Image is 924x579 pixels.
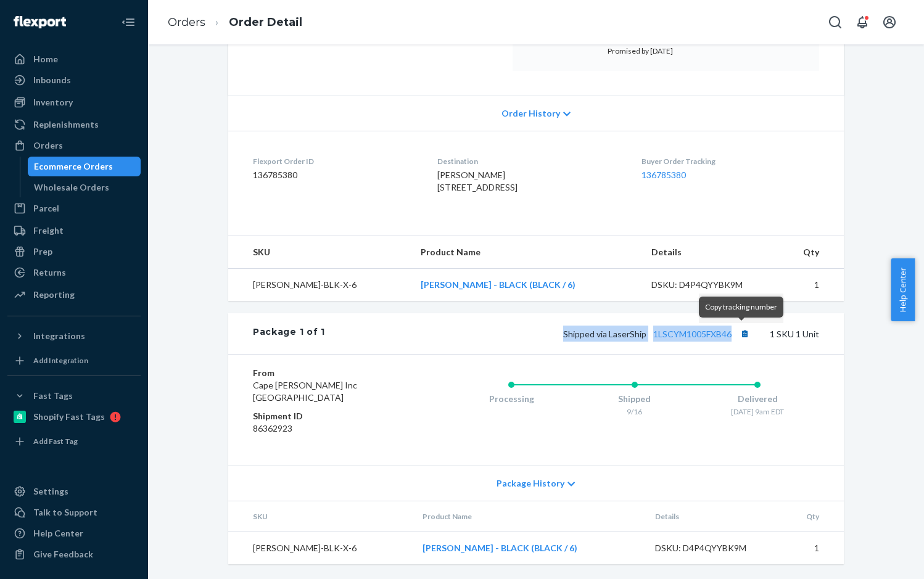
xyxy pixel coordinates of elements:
span: [PERSON_NAME] [STREET_ADDRESS] [437,170,518,192]
th: SKU [228,236,411,269]
div: Wholesale Orders [34,181,109,194]
a: Add Fast Tag [7,432,141,451]
a: Help Center [7,524,141,543]
dd: 86362923 [253,422,400,435]
div: [DATE] 9am EDT [696,406,819,417]
th: SKU [228,501,413,532]
a: [PERSON_NAME] - BLACK (BLACK / 6) [421,279,575,290]
a: 136785380 [641,170,686,180]
a: Inbounds [7,70,141,90]
button: Open notifications [850,10,875,35]
a: 1LSCYM1005FXB46 [653,329,732,339]
a: Orders [7,136,141,155]
span: Cape [PERSON_NAME] Inc [GEOGRAPHIC_DATA] [253,380,357,403]
div: Ecommerce Orders [34,160,113,173]
dd: 136785380 [253,169,418,181]
a: [PERSON_NAME] - BLACK (BLACK / 6) [423,543,577,553]
td: 1 [780,532,844,565]
div: Inventory [33,96,73,109]
button: Give Feedback [7,544,141,564]
div: Shipped [573,393,696,405]
button: Help Center [891,258,915,321]
dt: Shipment ID [253,410,400,422]
button: Open account menu [877,10,902,35]
a: Shopify Fast Tags [7,407,141,427]
th: Details [645,501,781,532]
div: Give Feedback [33,548,93,561]
p: Promised by [DATE] [608,46,724,56]
a: Returns [7,263,141,282]
div: Delivered [696,393,819,405]
a: Replenishments [7,115,141,134]
div: 9/16 [573,406,696,417]
span: Copy tracking number [705,302,777,311]
dt: Buyer Order Tracking [641,156,819,166]
a: Freight [7,221,141,240]
th: Details [641,236,777,269]
div: Settings [33,485,68,498]
dt: From [253,367,400,379]
a: Reporting [7,285,141,305]
div: Freight [33,224,64,237]
div: Replenishments [33,118,99,131]
a: Settings [7,482,141,501]
div: DSKU: D4P4QYYBK9M [655,542,771,554]
a: Order Detail [229,15,302,29]
td: [PERSON_NAME]-BLK-X-6 [228,532,413,565]
button: Close Navigation [116,10,141,35]
td: [PERSON_NAME]-BLK-X-6 [228,269,411,302]
button: Integrations [7,326,141,346]
a: Add Integration [7,351,141,371]
a: Ecommerce Orders [28,157,141,176]
div: Help Center [33,527,83,540]
div: Add Integration [33,355,88,366]
button: Open Search Box [823,10,848,35]
div: Returns [33,266,66,279]
td: 1 [777,269,844,302]
ol: breadcrumbs [158,4,312,41]
button: Fast Tags [7,386,141,406]
th: Qty [780,501,844,532]
th: Qty [777,236,844,269]
th: Product Name [411,236,641,269]
div: 1 SKU 1 Unit [325,326,819,342]
div: DSKU: D4P4QYYBK9M [651,279,767,291]
span: Order History [501,107,560,120]
a: Wholesale Orders [28,178,141,197]
div: Shopify Fast Tags [33,411,105,423]
div: Home [33,53,58,65]
dt: Flexport Order ID [253,156,418,166]
div: Processing [450,393,573,405]
div: Orders [33,139,63,152]
a: Inventory [7,92,141,112]
span: Shipped via LaserShip [563,329,753,339]
div: Fast Tags [33,390,73,402]
a: Prep [7,242,141,261]
div: Prep [33,245,52,258]
div: Package 1 of 1 [253,326,325,342]
div: Integrations [33,330,85,342]
div: Parcel [33,202,59,215]
dt: Destination [437,156,621,166]
a: Orders [168,15,205,29]
div: Reporting [33,289,75,301]
a: Home [7,49,141,69]
div: Add Fast Tag [33,436,78,446]
img: Flexport logo [14,16,66,28]
div: Inbounds [33,74,71,86]
div: Talk to Support [33,506,97,519]
a: Talk to Support [7,503,141,522]
a: Parcel [7,199,141,218]
button: Copy tracking number [736,326,753,342]
th: Product Name [413,501,645,532]
span: Package History [497,477,564,490]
